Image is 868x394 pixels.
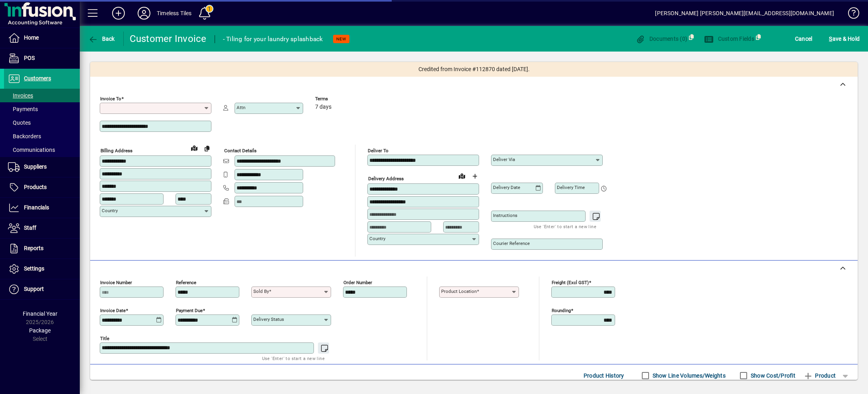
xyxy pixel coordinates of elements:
span: S [829,36,832,42]
mat-label: Courier Reference [493,241,530,246]
span: Credited from Invoice #112870 dated [DATE]. [418,65,530,74]
mat-hint: Use 'Enter' to start a new line [534,222,596,231]
a: Home [4,28,80,48]
mat-label: Reference [176,280,196,285]
mat-label: Invoice date [100,308,126,313]
mat-label: Deliver To [368,148,389,153]
a: Products [4,177,80,197]
a: View on map [456,169,468,182]
div: Timeless Tiles [157,7,191,20]
span: Back [88,36,115,42]
span: Products [24,184,47,190]
mat-label: Freight (excl GST) [552,280,589,285]
button: Product History [580,368,627,383]
button: Back [86,32,117,46]
button: Documents (0) [633,32,689,46]
span: Product [803,369,836,382]
span: POS [24,55,35,61]
span: Reports [24,245,43,251]
a: Staff [4,218,80,238]
a: Quotes [4,116,80,129]
a: Suppliers [4,157,80,177]
mat-label: Title [100,336,109,341]
span: Customers [24,75,51,82]
mat-label: Delivery status [253,316,284,322]
div: Customer Invoice [130,32,207,45]
a: Financials [4,198,80,218]
button: Copy to Delivery address [201,142,213,155]
mat-label: Delivery time [557,185,585,190]
a: Support [4,279,80,299]
span: Home [24,34,39,41]
mat-label: Payment due [176,308,203,313]
a: Settings [4,259,80,279]
button: Save & Hold [827,32,862,46]
button: Cancel [793,32,815,46]
span: Financials [24,204,49,211]
app-page-header-button: Back [80,32,124,46]
span: Support [24,286,44,292]
mat-label: Rounding [552,308,571,313]
a: Reports [4,239,80,259]
mat-label: Attn [237,105,245,110]
mat-label: Product location [441,289,477,294]
button: Product [799,368,840,383]
span: Settings [24,265,44,272]
span: Payments [8,106,38,112]
span: Terms [315,96,363,101]
mat-label: Country [102,208,118,213]
label: Show Cost/Profit [749,372,795,380]
a: POS [4,48,80,68]
span: Suppliers [24,163,47,170]
div: [PERSON_NAME] [PERSON_NAME][EMAIL_ADDRESS][DOMAIN_NAME] [655,7,834,20]
button: Choose address [468,170,481,183]
div: - Tiling for your laundry splashback [223,33,323,46]
span: Backorders [8,133,41,139]
mat-label: Invoice To [100,96,121,101]
span: Quotes [8,119,31,126]
a: Knowledge Base [842,2,858,28]
mat-label: Invoice number [100,280,132,285]
a: Communications [4,143,80,157]
mat-label: Deliver via [493,157,515,162]
a: Invoices [4,89,80,102]
span: Invoices [8,92,33,99]
span: Staff [24,225,36,231]
mat-label: Country [369,236,385,241]
span: Product History [584,369,624,382]
button: Add [106,6,131,20]
span: NEW [336,36,346,42]
mat-hint: Use 'Enter' to start a new line [262,354,325,363]
a: Payments [4,102,80,116]
mat-label: Sold by [253,289,269,294]
label: Show Line Volumes/Weights [651,372,726,380]
button: Custom Fields [702,32,756,46]
span: Communications [8,147,55,153]
mat-label: Delivery date [493,185,520,190]
a: View on map [188,141,201,154]
span: Documents (0) [635,36,687,42]
a: Backorders [4,129,80,143]
mat-label: Order number [343,280,372,285]
span: ave & Hold [829,32,860,45]
mat-label: Instructions [493,213,517,218]
span: Financial Year [23,310,57,317]
span: Cancel [795,32,813,45]
button: Profile [131,6,157,20]
span: 7 days [315,104,331,110]
span: Custom Fields [704,36,754,42]
span: Package [29,327,51,334]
